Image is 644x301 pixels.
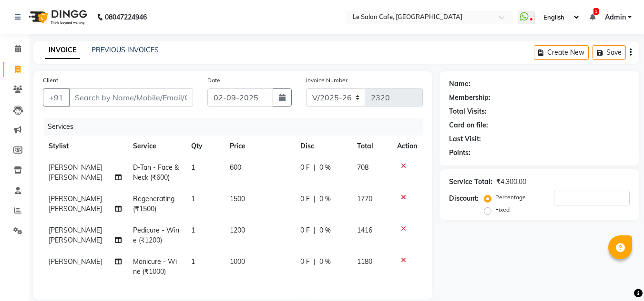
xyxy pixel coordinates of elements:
span: 0 % [319,225,331,235]
span: Manicure - Wine (₹1000) [133,257,177,276]
label: Client [43,76,58,85]
span: 0 % [319,257,331,267]
span: 1 [593,8,599,15]
span: 0 F [300,163,310,173]
div: Services [44,118,430,136]
label: Date [207,76,220,85]
span: 0 F [300,225,310,235]
span: 1 [191,257,195,266]
th: Qty [185,136,224,157]
span: Regenerating (₹1500) [133,194,174,213]
div: Total Visits: [449,107,487,117]
th: Total [351,136,392,157]
b: 08047224946 [105,4,147,30]
div: Service Total: [449,177,492,187]
span: 1770 [357,194,372,203]
th: Stylist [43,136,127,157]
a: PREVIOUS INVOICES [92,46,159,54]
span: 0 F [300,194,310,204]
span: 0 % [319,163,331,173]
div: Membership: [449,93,491,103]
span: | [314,163,316,173]
a: 1 [590,13,595,21]
span: [PERSON_NAME] [PERSON_NAME] [49,194,102,213]
div: Discount: [449,194,479,204]
input: Search by Name/Mobile/Email/Code [69,88,193,107]
div: Name: [449,79,470,89]
span: | [314,194,316,204]
span: [PERSON_NAME] [PERSON_NAME] [49,226,102,244]
label: Invoice Number [306,76,348,85]
button: Save [593,45,626,60]
span: [PERSON_NAME] [49,257,102,266]
th: Price [224,136,295,157]
button: +91 [43,88,70,107]
div: Card on file: [449,120,488,130]
span: | [314,225,316,235]
span: D-Tan - Face & Neck (₹600) [133,163,179,182]
span: 1 [191,194,195,203]
span: Pedicure - Wine (₹1200) [133,226,179,244]
span: 600 [230,163,241,172]
label: Percentage [495,193,526,202]
img: logo [24,4,90,30]
button: Create New [534,45,589,60]
div: Last Visit: [449,134,481,144]
a: INVOICE [45,42,80,59]
th: Disc [295,136,351,157]
span: 0 % [319,194,331,204]
span: 1416 [357,226,372,234]
span: Admin [605,12,626,22]
span: 1 [191,226,195,234]
span: 1500 [230,194,245,203]
span: 1000 [230,257,245,266]
span: 1200 [230,226,245,234]
th: Action [391,136,423,157]
th: Service [127,136,185,157]
label: Fixed [495,205,510,214]
span: 1180 [357,257,372,266]
span: 0 F [300,257,310,267]
div: Points: [449,148,470,158]
span: 708 [357,163,368,172]
span: 1 [191,163,195,172]
span: [PERSON_NAME] [PERSON_NAME] [49,163,102,182]
div: ₹4,300.00 [496,177,526,187]
span: | [314,257,316,267]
